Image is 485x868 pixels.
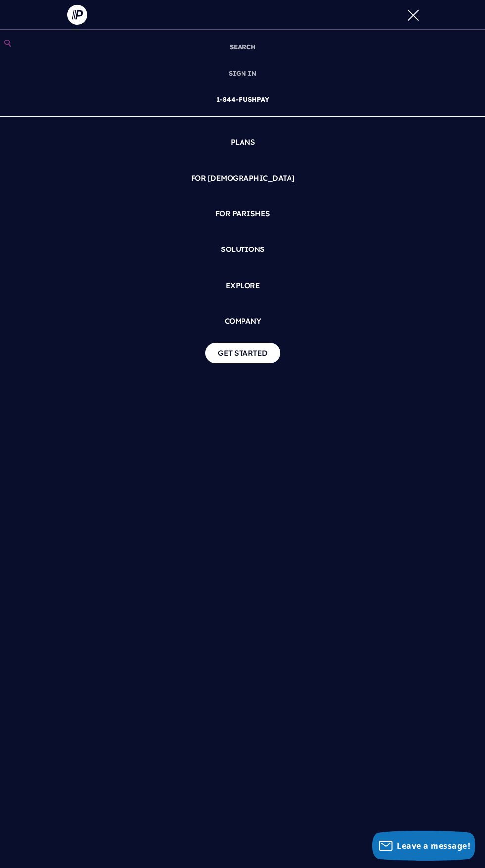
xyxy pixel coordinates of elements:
[212,86,273,113] a: 1-844-PUSHPAY
[397,840,470,851] span: Leave a message!
[225,60,260,86] a: SIGN IN
[205,343,280,363] a: GET STARTED
[8,272,477,299] a: EXPLORE
[8,165,477,192] a: FOR [DEMOGRAPHIC_DATA]
[8,200,477,228] a: FOR PARISHES
[226,34,260,60] a: SEARCH
[8,128,477,156] a: PLANS
[8,236,477,263] a: SOLUTIONS
[372,831,475,861] button: Leave a message!
[8,307,477,335] a: COMPANY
